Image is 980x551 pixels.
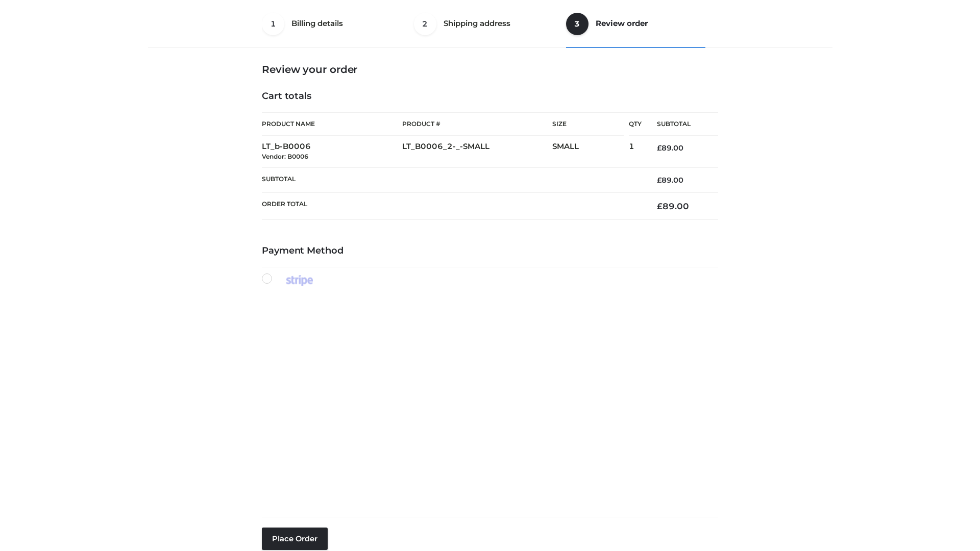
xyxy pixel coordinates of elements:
th: Subtotal [642,113,718,136]
h4: Cart totals [262,91,718,102]
th: Subtotal [262,167,642,192]
th: Size [552,113,624,136]
span: £ [657,143,661,153]
bdi: 89.00 [657,201,689,211]
iframe: Secure payment input frame [260,284,716,509]
th: Product # [402,112,552,136]
span: £ [657,176,661,185]
bdi: 89.00 [657,176,683,185]
h3: Review your order [262,63,718,76]
small: Vendor: B0006 [262,153,308,160]
th: Product Name [262,112,402,136]
td: 1 [629,136,642,168]
td: LT_B0006_2-_-SMALL [402,136,552,168]
td: LT_b-B0006 [262,136,402,168]
h4: Payment Method [262,245,718,257]
span: £ [657,201,663,211]
button: Place order [262,528,328,550]
bdi: 89.00 [657,143,683,153]
th: Qty [629,112,642,136]
td: SMALL [552,136,629,168]
th: Order Total [262,193,642,220]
